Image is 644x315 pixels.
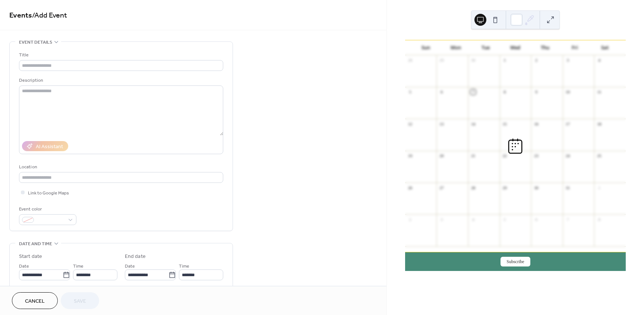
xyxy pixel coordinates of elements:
div: 2 [533,57,539,63]
div: 9 [533,89,539,95]
div: 27 [439,185,444,190]
span: Date [125,262,135,270]
div: 13 [439,121,444,127]
div: Title [19,51,222,59]
a: Events [9,8,32,23]
div: Description [19,77,222,84]
span: Date and time [19,240,52,248]
div: 29 [502,185,508,190]
div: 2 [407,216,413,222]
div: 3 [565,57,571,63]
div: 29 [439,57,444,63]
div: Mon [441,40,471,55]
div: 6 [533,216,539,222]
div: 24 [565,153,571,159]
div: 15 [502,121,508,127]
div: 1 [596,185,602,190]
span: Time [73,262,83,270]
div: 18 [596,121,602,127]
div: Location [19,163,222,171]
div: 16 [533,121,539,127]
div: 26 [407,185,413,190]
div: 5 [502,216,508,222]
div: Fri [560,40,590,55]
div: 14 [470,121,476,127]
div: 31 [565,185,571,190]
div: 30 [470,57,476,63]
div: 8 [502,89,508,95]
span: Time [179,262,189,270]
div: 7 [565,216,571,222]
span: Date [19,262,29,270]
div: Start date [19,253,42,261]
div: 11 [596,89,602,95]
button: Subscribe [501,257,530,266]
div: 10 [565,89,571,95]
div: 17 [565,121,571,127]
div: 5 [407,89,413,95]
div: Wed [501,40,530,55]
div: 30 [533,185,539,190]
div: 23 [533,153,539,159]
div: 3 [439,216,444,222]
div: 4 [470,216,476,222]
div: 28 [407,57,413,63]
div: 1 [502,57,508,63]
div: 21 [470,153,476,159]
span: Cancel [25,297,45,305]
div: 8 [596,216,602,222]
span: / Add Event [32,8,67,23]
div: Thu [530,40,560,55]
div: 4 [596,57,602,63]
div: 20 [439,153,444,159]
div: 6 [439,89,444,95]
div: End date [125,253,146,261]
span: Link to Google Maps [28,189,69,197]
div: 19 [407,153,413,159]
div: 25 [596,153,602,159]
div: 22 [502,153,508,159]
span: Event details [19,38,52,46]
div: 7 [470,89,476,95]
div: Event color [19,205,75,213]
div: Sun [411,40,441,55]
div: Tue [471,40,501,55]
div: 12 [407,121,413,127]
button: Cancel [12,292,58,309]
div: Sat [590,40,620,55]
div: 28 [470,185,476,190]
